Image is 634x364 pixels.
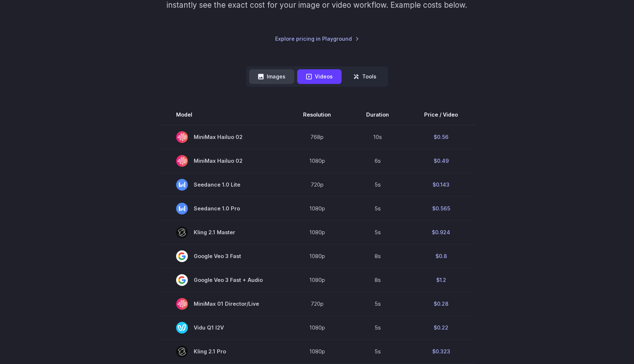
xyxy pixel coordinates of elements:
[407,149,475,173] td: $0.49
[349,149,407,173] td: 6s
[176,203,268,214] span: Seedance 1.0 Pro
[285,316,349,339] td: 1080p
[158,104,285,125] th: Model
[176,131,268,143] span: MiniMax Hailuo 02
[176,227,268,238] span: Kling 2.1 Master
[407,196,475,220] td: $0.565
[349,292,407,316] td: 5s
[285,104,349,125] th: Resolution
[176,250,268,262] span: Google Veo 3 Fast
[349,125,407,149] td: 10s
[407,104,475,125] th: Price / Video
[176,155,268,167] span: MiniMax Hailuo 02
[285,220,349,244] td: 1080p
[297,69,342,84] button: Videos
[349,104,407,125] th: Duration
[349,268,407,292] td: 8s
[275,34,359,43] a: Explore pricing in Playground
[349,173,407,196] td: 5s
[345,69,385,84] button: Tools
[176,274,268,286] span: Google Veo 3 Fast + Audio
[176,179,268,191] span: Seedance 1.0 Lite
[349,196,407,220] td: 5s
[407,125,475,149] td: $0.56
[176,346,268,357] span: Kling 2.1 Pro
[407,292,475,316] td: $0.28
[285,149,349,173] td: 1080p
[249,69,294,84] button: Images
[349,220,407,244] td: 5s
[285,125,349,149] td: 768p
[176,322,268,334] span: Vidu Q1 I2V
[407,268,475,292] td: $1.2
[285,339,349,363] td: 1080p
[176,298,268,310] span: MiniMax 01 Director/Live
[407,173,475,196] td: $0.143
[349,316,407,339] td: 5s
[285,268,349,292] td: 1080p
[349,339,407,363] td: 5s
[407,244,475,268] td: $0.8
[407,316,475,339] td: $0.22
[349,244,407,268] td: 8s
[285,292,349,316] td: 720p
[407,339,475,363] td: $0.323
[285,196,349,220] td: 1080p
[407,220,475,244] td: $0.924
[285,173,349,196] td: 720p
[285,244,349,268] td: 1080p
